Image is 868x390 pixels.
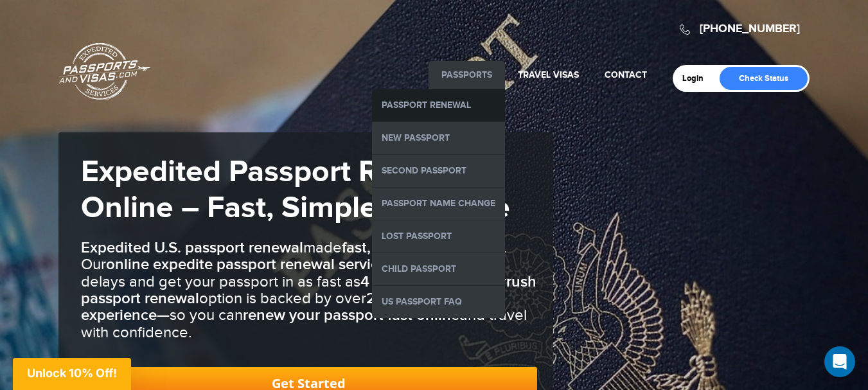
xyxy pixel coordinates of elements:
b: renew your passport fast online [243,306,459,324]
b: 4 business days [360,272,470,291]
span: Unlock 10% Off! [27,366,117,380]
a: Passport Renewal [372,89,505,121]
a: Lost Passport [372,220,505,253]
a: Second Passport [372,155,505,187]
strong: Expedited Passport Renewal Online – Fast, Simple & Secure [81,154,510,227]
a: Passports & [DOMAIN_NAME] [59,42,150,100]
a: Passports [441,69,492,80]
b: Expedited U.S. passport renewal [81,238,303,257]
h3: made . Our helps you avoid delays and get your passport in as fast as . Our option is backed by o... [81,240,537,341]
b: 25 years of trusted experience [81,289,495,324]
b: fast, secure, and simple [342,238,503,257]
a: Login [682,73,713,84]
div: Unlock 10% Off! [13,358,131,390]
b: online expedite passport renewal service [106,255,387,274]
a: Child Passport [372,253,505,285]
a: US Passport FAQ [372,286,505,318]
b: rush passport renewal [81,272,536,308]
div: Open Intercom Messenger [824,346,855,377]
a: Check Status [720,67,808,90]
a: Passport Name Change [372,188,505,220]
a: [PHONE_NUMBER] [700,22,800,36]
a: New Passport [372,122,505,154]
a: Travel Visas [518,69,579,80]
a: Contact [605,69,647,80]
